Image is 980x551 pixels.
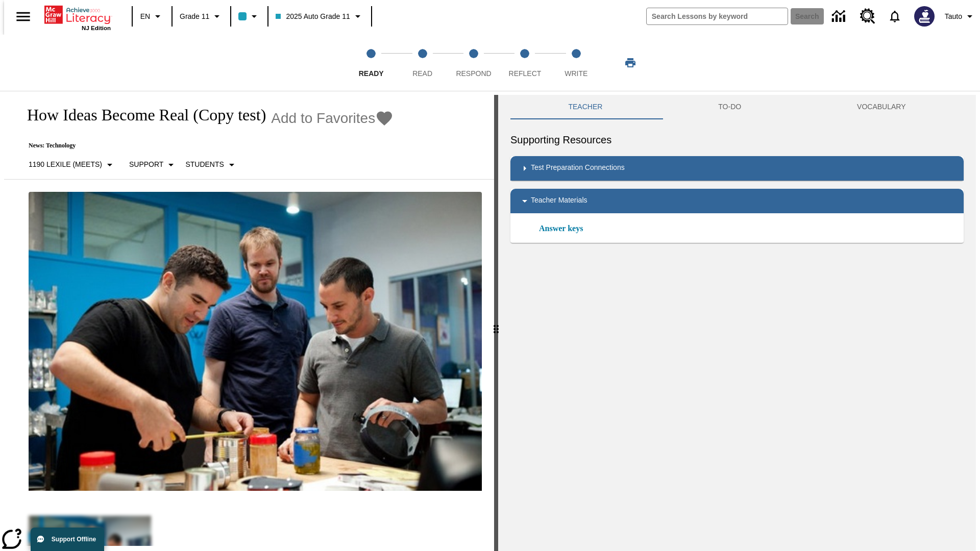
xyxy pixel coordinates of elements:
img: Avatar [914,6,935,27]
button: Teacher [510,95,660,119]
p: 1190 Lexile (Meets) [29,159,102,170]
button: Select a new avatar [908,3,941,30]
span: Read [412,69,432,78]
div: Instructional Panel Tabs [510,95,964,119]
button: Open side menu [8,2,38,32]
div: activity [498,95,976,551]
p: Support [129,159,163,170]
span: Write [565,69,587,78]
a: Data Center [826,3,854,31]
button: Class: 2025 Auto Grade 11, Select your class [272,7,367,26]
button: VOCABULARY [799,95,964,119]
button: Select Lexile, 1190 Lexile (Meets) [24,156,120,174]
h1: How Ideas Become Real (Copy test) [16,106,266,124]
a: Answer keys, Will open in new browser window or tab [539,222,583,235]
p: News: Technology [16,142,394,149]
button: TO-DO [660,95,799,119]
p: Teacher Materials [531,195,587,207]
img: Quirky founder Ben Kaufman tests a new product with co-worker Gaz Brown and product inventor Jon ... [29,192,482,491]
button: Support Offline [31,528,104,551]
button: Grade: Grade 11, Select a grade [176,7,227,26]
button: Reflect step 4 of 5 [495,35,554,91]
div: Press Enter or Spacebar and then press right and left arrow keys to move the slider [494,95,498,551]
a: Resource Center, Will open in new tab [854,3,881,30]
p: Test Preparation Connections [531,162,625,174]
span: Reflect [509,69,542,78]
span: Ready [359,69,384,78]
button: Language: EN, Select a language [136,7,168,26]
span: Respond [456,69,491,78]
div: Teacher Materials [510,189,964,213]
div: Home [44,4,111,31]
div: Test Preparation Connections [510,156,964,181]
button: Profile/Settings [941,7,980,26]
h6: Supporting Resources [510,132,964,148]
button: Write step 5 of 5 [547,35,606,91]
span: Grade 11 [180,11,209,22]
button: Print [614,54,647,72]
button: Read step 2 of 5 [393,35,452,91]
button: Respond step 3 of 5 [444,35,503,91]
button: Ready step 1 of 5 [341,35,401,91]
span: Tauto [945,11,962,22]
span: Support Offline [52,536,96,543]
button: Scaffolds, Support [125,156,181,174]
span: Add to Favorites [271,110,375,127]
button: Add to Favorites - How Ideas Become Real (Copy test) [271,109,394,127]
button: Class color is light blue. Change class color [234,7,264,26]
span: 2025 Auto Grade 11 [276,11,350,22]
div: reading [4,95,494,546]
input: search field [647,8,788,24]
a: Notifications [881,3,908,30]
span: EN [140,11,150,22]
button: Select Student [181,156,241,174]
p: Students [185,159,224,170]
span: NJ Edition [82,25,111,31]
